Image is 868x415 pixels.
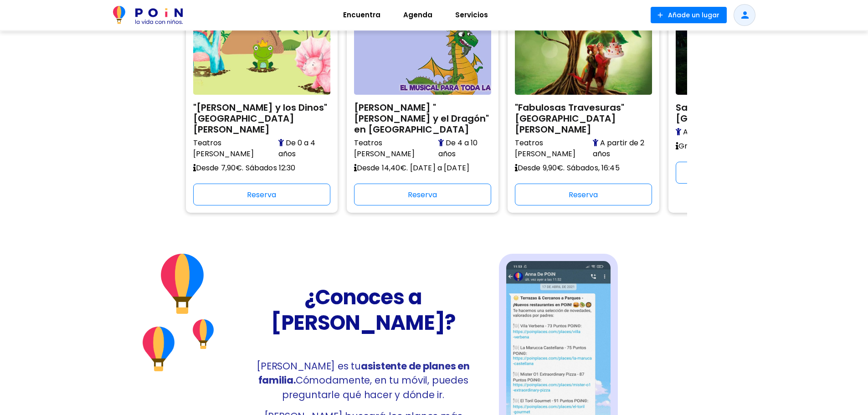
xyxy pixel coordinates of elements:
[251,285,476,336] h2: ¿Conoces a [PERSON_NAME]?
[332,4,392,26] a: Encuentra
[354,184,491,205] div: Reserva
[451,8,492,22] span: Servicios
[651,7,727,23] button: Añade un lugar
[676,127,747,138] span: A partir de 4 años
[193,159,330,176] p: Desde 7,90€. Sábados 12:30
[676,138,813,154] p: Gratis hasta 2 años. [DATE] a [DATE]
[113,6,183,24] img: POiN
[515,159,652,176] p: Desde 9,90€. Sábados, 16:45
[251,359,476,402] p: [PERSON_NAME] es tu Cómodamente, en tu móvil, puedes preguntarle qué hacer y dónde ir.
[676,162,813,184] div: Reserva
[438,138,491,159] span: De 4 a 10 años
[515,184,652,205] div: Reserva
[354,99,491,135] h2: [PERSON_NAME] "[PERSON_NAME] y el Dragón" en [GEOGRAPHIC_DATA]
[278,138,330,159] span: De 0 a 4 años
[515,138,591,159] span: Teatros [PERSON_NAME]
[515,99,652,135] h2: "Fabulosas Travesuras" [GEOGRAPHIC_DATA][PERSON_NAME]
[193,99,330,135] h2: "[PERSON_NAME] y los Dinos" [GEOGRAPHIC_DATA][PERSON_NAME]
[676,99,813,124] h2: Saurios - The Exhibition en [GEOGRAPHIC_DATA]
[339,8,385,22] span: Encuentra
[354,159,491,176] p: Desde 14,40€. [DATE] a [DATE]
[193,184,330,205] div: Reserva
[392,4,444,26] a: Agenda
[354,138,436,159] span: Teatros [PERSON_NAME]
[399,8,437,22] span: Agenda
[258,359,470,387] span: asistente de planes en familia.
[593,138,652,159] span: A partir de 2 años
[193,138,277,159] span: Teatros [PERSON_NAME]
[444,4,499,26] a: Servicios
